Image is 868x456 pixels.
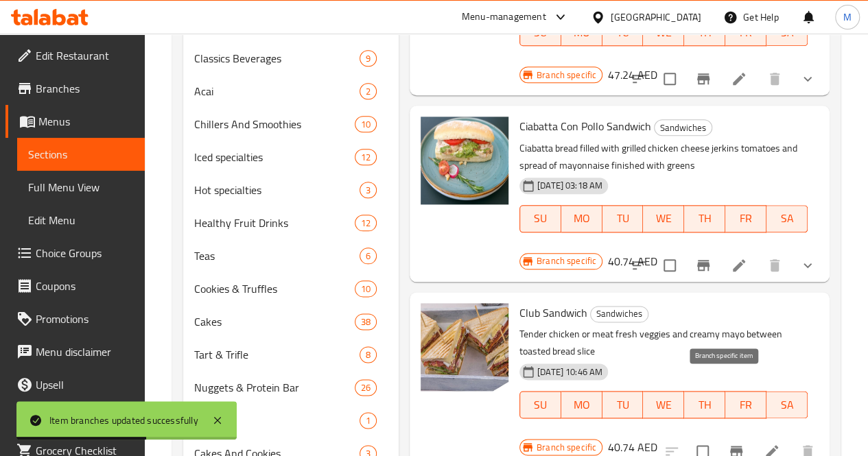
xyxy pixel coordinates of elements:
span: Edit Menu [28,212,134,228]
div: items [355,280,377,297]
button: TH [684,205,725,232]
button: sort-choices [622,62,655,95]
div: Item branches updated successfully [49,413,198,428]
span: TU [608,208,638,228]
img: Club Sandwich [421,303,508,391]
a: Upsell [5,368,145,401]
button: WE [643,391,684,418]
span: 6 [360,250,376,263]
p: Ciabatta bread filled with grilled chicken cheese jerkins tomatoes and spread of mayonnaise finis... [519,140,808,174]
div: items [360,412,377,429]
span: 10 [355,283,376,296]
span: 2 [360,85,376,98]
button: TH [684,391,725,418]
span: Branches [36,80,134,97]
span: WE [648,395,679,415]
button: FR [725,205,766,232]
div: items [360,83,377,99]
button: sort-choices [622,249,655,282]
svg: Show Choices [799,257,816,274]
span: Iced specialties [194,149,355,165]
div: Cakes [194,313,355,330]
a: Edit Menu [17,204,145,237]
div: Teas6 [183,239,399,272]
div: items [355,379,377,396]
span: 8 [360,348,376,361]
button: SU [519,391,561,418]
span: Teas [194,248,360,264]
span: Edit Restaurant [36,47,134,64]
span: Menus [38,113,134,130]
span: 10 [355,118,376,131]
a: Coverage Report [5,401,145,434]
a: Choice Groups [5,237,145,269]
span: SU [526,23,556,43]
h6: 40.74 AED [608,252,657,271]
p: Tender chicken or meat fresh veggies and creamy mayo between toasted bread slice [519,326,808,360]
span: 12 [355,217,376,230]
button: SA [766,205,808,232]
button: TU [602,205,644,232]
button: SA [766,391,808,418]
a: Full Menu View [17,171,145,204]
div: Classics Beverages9 [183,42,399,75]
span: TU [608,395,638,415]
span: 38 [355,315,376,328]
a: Menu disclaimer [5,335,145,368]
span: 12 [355,151,376,164]
span: Branch specific [531,254,602,267]
div: Healthy Fruit Drinks12 [183,206,399,239]
div: Sandwiches [590,306,648,322]
span: WE [648,23,679,43]
span: Promotions [36,311,134,327]
span: SA [772,395,802,415]
span: SU [526,208,556,228]
div: items [360,182,377,198]
span: FR [731,23,761,43]
a: Branches [5,72,145,105]
span: MO [567,23,597,43]
div: Tart & Trifle [194,346,360,363]
span: Chillers And Smoothies [194,116,355,132]
div: items [355,149,377,165]
span: Sandwiches [591,306,648,322]
button: MO [561,205,602,232]
div: Tart & Trifle8 [183,338,399,371]
span: FR [731,395,761,415]
div: Classics Beverages [194,50,360,67]
img: Ciabatta Con Pollo Sandwich [421,117,508,204]
button: TU [602,391,644,418]
div: items [360,248,377,264]
span: Sections [28,146,134,163]
div: Acai2 [183,75,399,108]
div: items [355,116,377,132]
span: Acai [194,83,360,99]
span: MO [567,395,597,415]
a: Promotions [5,302,145,335]
button: delete [758,62,791,95]
h6: 47.24 AED [608,65,657,84]
div: Menu-management [462,9,546,25]
span: SA [772,208,802,228]
a: Edit Restaurant [5,39,145,72]
span: Nuggets & Protein Bar [194,379,355,396]
span: M [843,10,852,25]
button: FR [725,391,766,418]
span: Cookies & Truffles [194,280,355,297]
span: TH [690,208,720,228]
span: 3 [360,184,376,197]
span: TH [690,395,720,415]
div: items [355,313,377,330]
span: Branch specific [531,441,602,454]
svg: Show Choices [799,71,816,87]
span: Sandwiches [655,120,712,136]
a: Menus [5,105,145,138]
div: Muffins1 [183,404,399,437]
span: Choice Groups [36,245,134,261]
span: Upsell [36,376,134,393]
a: Sections [17,138,145,171]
